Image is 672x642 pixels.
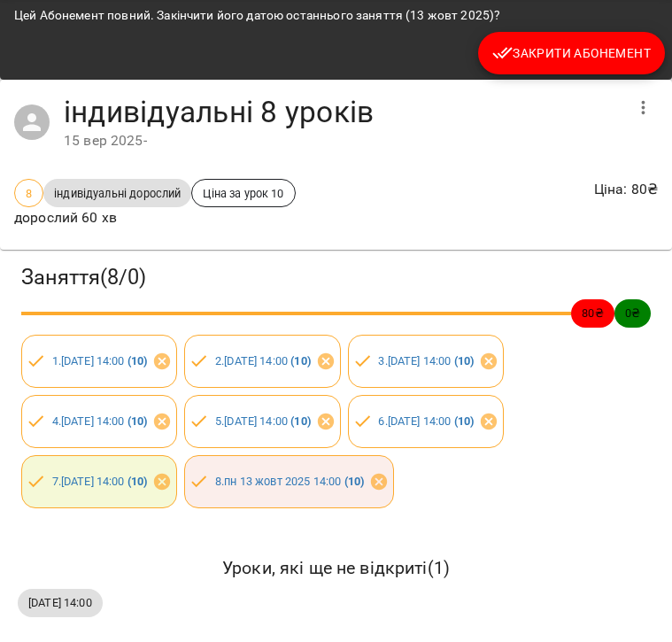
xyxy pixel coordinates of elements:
[184,455,394,508] div: 8.пн 13 жовт 2025 14:00 (10)
[478,32,665,74] button: Закрити Абонемент
[21,455,177,508] div: 7.[DATE] 14:00 (10)
[378,354,474,367] a: 3.[DATE] 14:00 (10)
[14,207,296,228] p: дорослий 60 хв
[52,354,148,367] a: 1.[DATE] 14:00 (10)
[348,335,504,388] div: 3.[DATE] 14:00 (10)
[571,305,614,321] span: 80 ₴
[454,354,475,367] b: ( 10 )
[21,335,177,388] div: 1.[DATE] 14:00 (10)
[215,475,364,488] a: 8.пн 13 жовт 2025 14:00 (10)
[215,354,311,367] a: 2.[DATE] 14:00 (10)
[18,554,654,582] h6: Уроки, які ще не відкриті ( 1 )
[127,475,148,488] b: ( 10 )
[594,179,658,200] p: Ціна : 80 ₴
[15,185,42,202] span: 8
[215,414,311,428] a: 5.[DATE] 14:00 (10)
[192,185,294,202] span: Ціна за урок 10
[52,414,148,428] a: 4.[DATE] 14:00 (10)
[21,264,651,291] h3: Заняття ( 8 / 0 )
[344,475,365,488] b: ( 10 )
[290,354,311,367] b: ( 10 )
[348,395,504,448] div: 6.[DATE] 14:00 (10)
[64,130,622,151] div: 15 вер 2025 -
[21,395,177,448] div: 4.[DATE] 14:00 (10)
[184,395,340,448] div: 5.[DATE] 14:00 (10)
[184,335,340,388] div: 2.[DATE] 14:00 (10)
[492,43,651,64] span: Закрити Абонемент
[52,475,148,488] a: 7.[DATE] 14:00 (10)
[127,414,148,428] b: ( 10 )
[290,414,311,428] b: ( 10 )
[43,185,191,202] span: індивідуальні дорослий
[454,414,475,428] b: ( 10 )
[64,94,622,130] h4: індивідуальні 8 уроків
[378,414,474,428] a: 6.[DATE] 14:00 (10)
[127,354,148,367] b: ( 10 )
[18,594,103,611] span: [DATE] 14:00
[614,305,651,321] span: 0 ₴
